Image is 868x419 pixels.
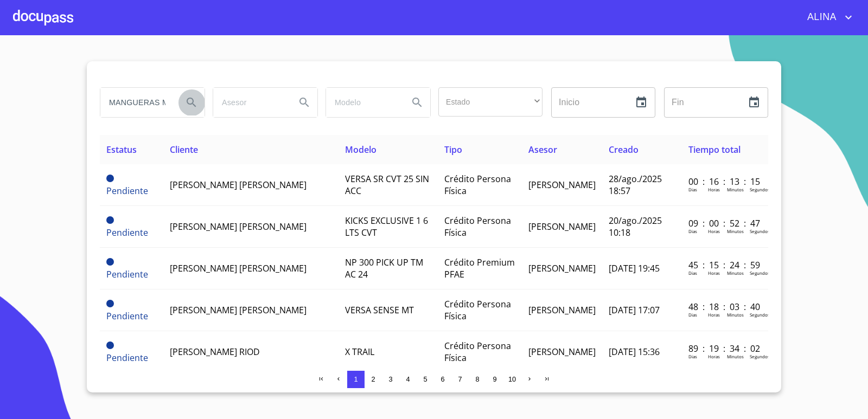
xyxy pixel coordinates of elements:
p: Minutos [727,312,744,318]
p: Horas [708,270,720,276]
span: Pendiente [106,341,114,349]
button: 5 [417,371,434,388]
button: Search [178,89,205,115]
button: Search [404,89,430,115]
p: Dias [688,353,697,359]
button: 3 [382,371,399,388]
span: [PERSON_NAME] [528,221,596,233]
p: Dias [688,312,697,318]
span: [PERSON_NAME] [PERSON_NAME] [170,179,307,191]
span: Pendiente [106,352,148,364]
p: Minutos [727,228,744,234]
p: Segundos [750,228,770,234]
button: 9 [486,371,503,388]
span: [PERSON_NAME] [528,304,596,316]
span: Pendiente [106,175,114,182]
p: Horas [708,312,720,318]
p: Dias [688,186,697,192]
button: 4 [399,371,417,388]
button: 6 [434,371,451,388]
p: Horas [708,353,720,359]
span: [PERSON_NAME] [528,179,596,191]
span: 1 [354,375,358,383]
span: 4 [406,375,410,383]
button: 7 [451,371,469,388]
span: Modelo [345,144,376,156]
span: ALINA [799,9,842,26]
input: search [213,88,287,117]
div: ​ [438,87,542,117]
p: Dias [688,228,697,234]
span: [PERSON_NAME] [PERSON_NAME] [170,304,307,316]
span: [PERSON_NAME] [528,262,596,274]
span: Cliente [170,144,198,156]
span: Crédito Persona Física [444,215,511,238]
span: Tipo [444,144,462,156]
span: 7 [458,375,462,383]
span: [DATE] 19:45 [609,262,660,274]
span: VERSA SENSE MT [345,304,414,316]
button: 10 [503,371,521,388]
span: Pendiente [106,216,114,224]
span: Crédito Persona Física [444,173,511,197]
p: Segundos [750,186,770,192]
span: [DATE] 15:36 [609,346,660,358]
input: search [100,88,174,117]
span: 20/ago./2025 10:18 [609,215,662,238]
span: Pendiente [106,268,148,280]
p: Minutos [727,186,744,192]
span: 28/ago./2025 18:57 [609,173,662,197]
span: Tiempo total [688,144,741,156]
span: Asesor [528,144,557,156]
span: 10 [508,375,516,383]
p: Segundos [750,312,770,318]
span: Pendiente [106,258,114,266]
p: 00 : 16 : 13 : 15 [688,176,762,188]
span: Crédito Premium PFAE [444,256,515,280]
p: 48 : 18 : 03 : 40 [688,301,762,313]
button: 8 [469,371,486,388]
span: Crédito Persona Física [444,298,511,322]
span: 6 [441,375,444,383]
button: account of current user [799,9,855,26]
p: Segundos [750,270,770,276]
span: 2 [371,375,375,383]
span: Pendiente [106,310,148,322]
span: X TRAIL [345,346,374,358]
span: Pendiente [106,185,148,197]
button: 1 [347,371,365,388]
span: Crédito Persona Física [444,340,511,364]
span: 8 [475,375,479,383]
span: [PERSON_NAME] [528,346,596,358]
p: 45 : 15 : 24 : 59 [688,259,762,271]
p: 89 : 19 : 34 : 02 [688,343,762,354]
p: 09 : 00 : 52 : 47 [688,217,762,229]
span: Estatus [106,144,137,156]
span: [PERSON_NAME] [PERSON_NAME] [170,262,307,274]
p: Segundos [750,353,770,359]
span: 9 [493,375,496,383]
button: 2 [365,371,382,388]
span: Creado [609,144,639,156]
input: search [326,88,400,117]
span: VERSA SR CVT 25 SIN ACC [345,173,429,197]
span: KICKS EXCLUSIVE 1 6 LTS CVT [345,215,428,238]
span: 3 [388,375,392,383]
span: [PERSON_NAME] [PERSON_NAME] [170,221,307,233]
p: Dias [688,270,697,276]
p: Horas [708,186,720,192]
p: Minutos [727,270,744,276]
p: Horas [708,228,720,234]
p: Minutos [727,353,744,359]
span: [PERSON_NAME] RIOD [170,346,260,358]
button: Search [291,89,317,115]
span: NP 300 PICK UP TM AC 24 [345,256,423,280]
span: 5 [423,375,427,383]
span: Pendiente [106,227,148,238]
span: Pendiente [106,300,114,307]
span: [DATE] 17:07 [609,304,660,316]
